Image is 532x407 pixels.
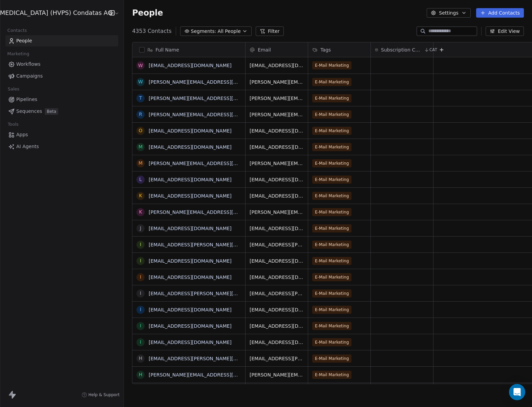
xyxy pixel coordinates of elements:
div: o [139,127,143,134]
span: E-Mail Marketing [312,78,352,86]
div: i [140,273,141,281]
span: [EMAIL_ADDRESS][PERSON_NAME][DOMAIN_NAME] [250,290,304,297]
div: Email [246,42,308,57]
span: E-Mail Marketing [312,289,352,298]
span: Workflows [16,61,41,68]
div: i [140,290,141,297]
div: h [139,371,143,378]
span: E-Mail Marketing [312,176,352,184]
span: E-Mail Marketing [312,322,352,330]
a: [EMAIL_ADDRESS][DOMAIN_NAME] [149,128,232,134]
div: j [140,225,141,232]
div: i [140,339,141,346]
span: E-Mail Marketing [312,110,352,119]
span: E-Mail Marketing [312,208,352,216]
div: w [138,78,143,85]
span: [EMAIL_ADDRESS][DOMAIN_NAME] [250,127,304,134]
span: [PERSON_NAME][EMAIL_ADDRESS][DOMAIN_NAME] [250,95,304,102]
span: [EMAIL_ADDRESS][PERSON_NAME][DOMAIN_NAME] [250,355,304,362]
a: [EMAIL_ADDRESS][PERSON_NAME][DOMAIN_NAME] [149,242,271,247]
span: [PERSON_NAME][EMAIL_ADDRESS][DOMAIN_NAME] [250,209,304,216]
a: [EMAIL_ADDRESS][DOMAIN_NAME] [149,144,232,150]
a: Campaigns [5,70,118,82]
span: Pipelines [16,96,37,103]
span: 4353 Contacts [132,27,171,35]
button: Add Contacts [476,8,524,18]
button: [MEDICAL_DATA] (HVPS) Condatas AG [8,7,98,19]
a: [EMAIL_ADDRESS][PERSON_NAME][DOMAIN_NAME] [149,291,271,296]
div: t [139,95,142,102]
span: E-Mail Marketing [312,306,352,314]
div: m [139,143,143,150]
a: [EMAIL_ADDRESS][PERSON_NAME][DOMAIN_NAME] [149,356,271,361]
span: Campaigns [16,73,43,80]
div: l [139,176,142,183]
span: Tags [320,46,331,53]
a: [EMAIL_ADDRESS][DOMAIN_NAME] [149,274,232,280]
a: [PERSON_NAME][EMAIL_ADDRESS][DOMAIN_NAME] [149,112,271,117]
div: grid [132,57,246,384]
div: Subscription Cancelled DateCAT [371,42,433,57]
a: AI Agents [5,141,118,152]
span: [EMAIL_ADDRESS][PERSON_NAME][DOMAIN_NAME] [250,241,304,248]
span: [EMAIL_ADDRESS][DOMAIN_NAME] [250,176,304,183]
span: E-Mail Marketing [312,241,352,249]
div: i [140,257,141,264]
button: Filter [256,26,284,36]
span: E-Mail Marketing [312,127,352,135]
span: E-Mail Marketing [312,61,352,69]
span: [EMAIL_ADDRESS][DOMAIN_NAME] [250,62,304,69]
div: w [138,62,143,69]
span: [EMAIL_ADDRESS][DOMAIN_NAME] [250,192,304,199]
span: Email [258,46,271,53]
span: [EMAIL_ADDRESS][DOMAIN_NAME] [250,258,304,264]
span: E-Mail Marketing [312,143,352,151]
span: [EMAIL_ADDRESS][DOMAIN_NAME] [250,306,304,313]
span: AI Agents [16,143,39,150]
div: Tags [308,42,370,57]
a: [EMAIL_ADDRESS][DOMAIN_NAME] [149,63,232,68]
a: [EMAIL_ADDRESS][DOMAIN_NAME] [149,258,232,264]
div: i [140,306,141,313]
span: [EMAIL_ADDRESS][DOMAIN_NAME] [250,339,304,346]
span: E-Mail Marketing [312,338,352,346]
div: h [139,355,143,362]
a: [EMAIL_ADDRESS][DOMAIN_NAME] [149,177,232,182]
a: Workflows [5,59,118,70]
a: People [5,35,118,46]
span: E-Mail Marketing [312,94,352,102]
span: E-Mail Marketing [312,371,352,379]
span: Marketing [4,49,32,59]
a: SequencesBeta [5,106,118,117]
a: [PERSON_NAME][EMAIL_ADDRESS][DOMAIN_NAME] [149,96,271,101]
span: Tools [5,119,21,129]
span: Segments: [191,28,216,35]
a: [PERSON_NAME][EMAIL_ADDRESS][DOMAIN_NAME] [149,372,271,378]
span: Contacts [4,25,30,36]
button: Settings [427,8,470,18]
a: [EMAIL_ADDRESS][DOMAIN_NAME] [149,226,232,231]
span: E-Mail Marketing [312,224,352,232]
span: People [132,8,163,18]
a: Pipelines [5,94,118,105]
a: Apps [5,129,118,140]
button: Edit View [486,26,524,36]
a: [EMAIL_ADDRESS][DOMAIN_NAME] [149,193,232,199]
div: k [139,192,142,199]
span: Apps [16,131,28,138]
a: Help & Support [82,392,120,398]
div: m [139,160,143,167]
a: [EMAIL_ADDRESS][DOMAIN_NAME] [149,307,232,312]
div: Open Intercom Messenger [509,384,525,400]
span: Sequences [16,108,42,115]
span: [EMAIL_ADDRESS][DOMAIN_NAME] [250,144,304,150]
span: E-Mail Marketing [312,354,352,363]
span: Full Name [155,46,179,53]
span: [PERSON_NAME][EMAIL_ADDRESS][DOMAIN_NAME] [250,160,304,167]
span: Subscription Cancelled Date [381,46,423,53]
div: Full Name [132,42,245,57]
a: [EMAIL_ADDRESS][DOMAIN_NAME] [149,323,232,329]
span: E-Mail Marketing [312,273,352,281]
span: [PERSON_NAME][EMAIL_ADDRESS][DOMAIN_NAME] [250,111,304,118]
span: E-Mail Marketing [312,159,352,167]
